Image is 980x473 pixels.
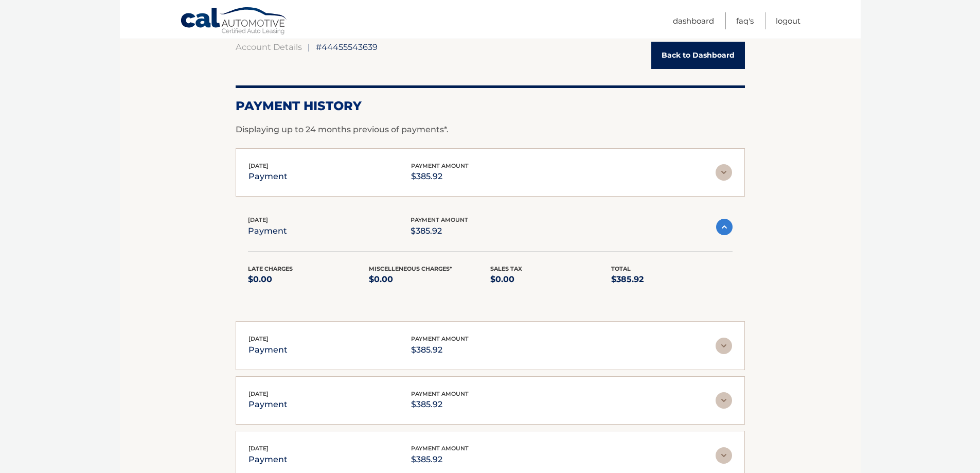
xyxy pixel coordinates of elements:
span: payment amount [411,162,469,169]
span: [DATE] [248,162,269,169]
span: payment amount [411,445,469,452]
a: Account Details [236,42,302,52]
p: $0.00 [248,272,369,287]
img: accordion-rest.svg [716,447,732,464]
img: accordion-rest.svg [716,392,732,409]
p: $0.00 [369,272,490,287]
h2: Payment History [236,98,745,114]
span: Late Charges [248,265,293,272]
a: Back to Dashboard [651,42,745,69]
p: payment [248,169,288,184]
img: accordion-rest.svg [716,164,732,181]
span: #44455543639 [316,42,378,52]
p: payment [248,397,288,412]
a: FAQ's [736,12,754,29]
span: [DATE] [248,445,269,452]
span: Miscelleneous Charges* [369,265,452,272]
a: Logout [776,12,800,29]
a: Dashboard [673,12,714,29]
p: $385.92 [611,272,733,287]
p: $385.92 [411,169,469,184]
p: $385.92 [411,224,468,238]
span: Sales Tax [490,265,522,272]
span: payment amount [411,335,469,342]
span: [DATE] [248,335,269,342]
p: $385.92 [411,343,469,357]
p: $0.00 [490,272,612,287]
a: Cal Automotive [180,7,288,37]
p: Displaying up to 24 months previous of payments*. [236,124,745,136]
p: payment [248,224,287,238]
span: payment amount [411,390,469,397]
img: accordion-rest.svg [716,338,732,354]
span: | [308,42,310,52]
span: payment amount [411,216,468,223]
p: $385.92 [411,397,469,412]
p: payment [248,343,288,357]
span: [DATE] [248,216,268,223]
img: accordion-active.svg [716,219,733,235]
span: Total [611,265,631,272]
span: [DATE] [248,390,269,397]
p: payment [248,452,288,467]
p: $385.92 [411,452,469,467]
